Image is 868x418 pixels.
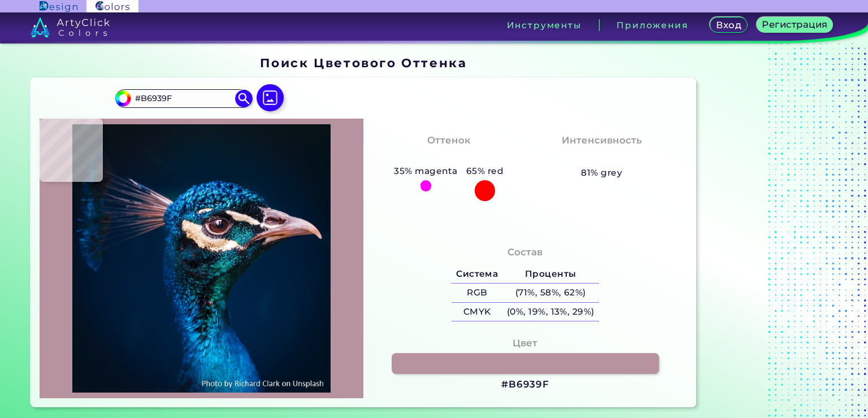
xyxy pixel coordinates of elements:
a: Вход [711,18,745,33]
a: Регистрация [760,18,830,33]
h5: 65% red [462,164,508,178]
img: Логотип ArtyClick Design [40,1,77,12]
ya-tr-span: Интенсивность [562,134,642,146]
h3: Pale [585,150,618,164]
ya-tr-span: Состав [507,246,542,258]
h5: (0%, 19%, 13%, 29%) [502,303,598,321]
h3: Pinkish Red [412,150,486,164]
ya-tr-span: Цвет [513,337,537,349]
input: введите цвет.. [131,91,236,106]
ya-tr-span: Проценты [525,268,576,279]
ya-tr-span: Инструменты [507,20,581,31]
img: изображение значка [257,84,284,111]
ya-tr-span: Вход [717,20,740,30]
ya-tr-span: CMYK [463,306,491,317]
ya-tr-span: RGB [467,287,487,298]
h5: (71%, 58%, 62%) [502,284,598,302]
ya-tr-span: Система [456,268,498,279]
img: поиск значков [235,90,252,107]
h3: #B6939F [501,378,549,391]
ya-tr-span: Приложения [617,20,688,31]
img: img_pavlin.jpg [45,124,358,392]
h5: 35% magenta [390,164,462,178]
ya-tr-span: Регистрация [765,19,824,29]
ya-tr-span: Поиск Цветового Оттенка [260,55,467,70]
h5: 81% grey [581,166,622,180]
img: logo_artyclick_colors_white.svg [31,17,110,37]
ya-tr-span: Оттенок [427,134,470,146]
